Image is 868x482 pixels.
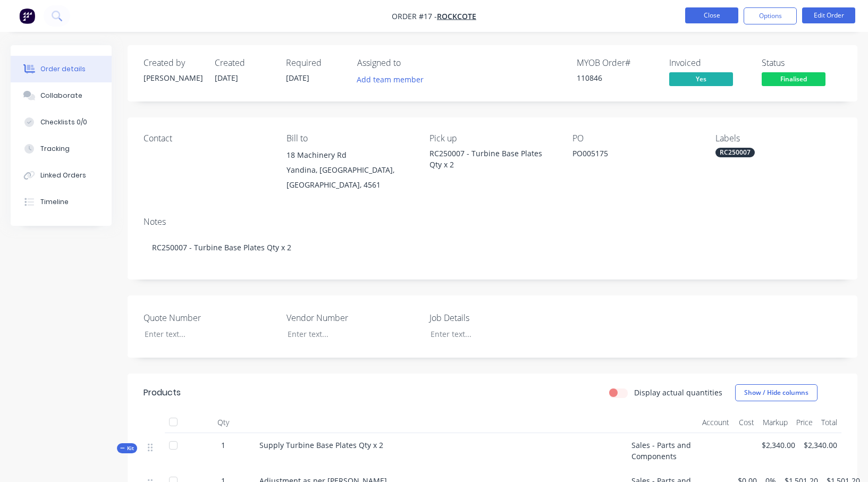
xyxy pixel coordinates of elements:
div: Sales - Parts and Components [627,433,734,469]
div: Status [762,58,841,68]
label: Job Details [429,311,562,324]
div: [PERSON_NAME] [144,72,202,83]
div: Markup [759,412,792,433]
button: Add team member [357,72,429,87]
button: Timeline [11,189,112,215]
button: Add team member [351,72,429,87]
div: Qty [191,412,255,433]
button: Checklists 0/0 [11,109,112,136]
button: Show / Hide columns [735,384,818,401]
div: PO [572,133,698,143]
span: $2,340.00 [762,439,795,451]
div: Bill to [286,133,412,143]
button: Edit Order [802,7,855,23]
button: Tracking [11,136,112,162]
label: Quote Number [144,311,276,324]
div: Price [792,412,817,433]
div: Yandina, [GEOGRAPHIC_DATA], [GEOGRAPHIC_DATA], 4561 [286,163,412,192]
div: Contact [144,133,269,143]
span: Order #17 - [392,11,437,21]
div: Linked Orders [40,171,86,180]
div: Collaborate [40,91,82,100]
div: 110846 [577,72,656,83]
div: Account [627,412,734,433]
div: Order details [40,64,86,74]
span: Yes [669,72,733,86]
div: Products [144,386,181,399]
div: 18 Machinery RdYandina, [GEOGRAPHIC_DATA], [GEOGRAPHIC_DATA], 4561 [286,148,412,192]
label: Vendor Number [286,311,419,324]
a: ROCKCOTE [437,11,476,21]
div: Created by [144,58,202,68]
button: Linked Orders [11,162,112,189]
div: Checklists 0/0 [40,117,87,127]
label: Display actual quantities [634,387,722,398]
div: Invoiced [669,58,749,68]
div: RC250007 - Turbine Base Plates Qty x 2 [144,231,841,264]
div: RC250007 [715,148,755,157]
div: Total [817,412,842,433]
div: Timeline [40,197,69,207]
div: Tracking [40,144,70,154]
button: Finalised [762,72,825,88]
button: Close [685,7,738,23]
div: 18 Machinery Rd [286,148,412,163]
span: Kit [120,444,134,452]
span: [DATE] [286,73,309,83]
div: Created [215,58,273,68]
img: Factory [19,8,35,24]
div: PO005175 [572,148,698,163]
span: [DATE] [215,73,238,83]
button: Collaborate [11,82,112,109]
span: 1 [221,439,225,451]
div: Assigned to [357,58,464,68]
div: Labels [715,133,841,143]
span: Supply Turbine Base Plates Qty x 2 [259,440,383,450]
div: Required [286,58,344,68]
div: Cost [734,412,759,433]
button: Options [744,7,797,24]
div: Pick up [429,133,555,143]
span: Finalised [762,72,825,86]
span: $2,340.00 [804,439,837,451]
button: Order details [11,56,112,82]
div: Notes [144,217,841,227]
div: RC250007 - Turbine Base Plates Qty x 2 [429,148,555,170]
div: Kit [117,443,137,453]
div: MYOB Order # [577,58,656,68]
